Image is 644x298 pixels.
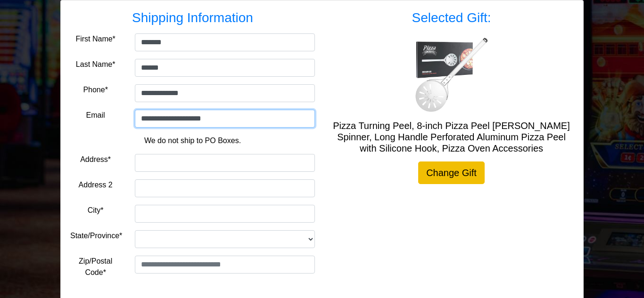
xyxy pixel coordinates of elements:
label: Phone* [83,84,108,96]
h5: Pizza Turning Peel, 8-inch Pizza Peel [PERSON_NAME] Spinner, Long Handle Perforated Aluminum Pizz... [329,120,574,154]
label: Zip/Postal Code* [70,256,121,278]
h3: Selected Gift: [329,10,574,26]
label: Last Name* [76,59,116,70]
img: Pizza Turning Peel, 8-inch Pizza Peel Turner Spinner, Long Handle Perforated Aluminum Pizza Peel ... [414,37,489,113]
h3: Shipping Information [70,10,315,26]
label: Address 2 [79,179,113,191]
p: We do not ship to PO Boxes. [77,135,308,146]
label: City* [88,205,104,216]
label: Address* [80,154,111,165]
label: Email [86,110,105,121]
label: State/Province* [70,230,122,242]
label: First Name* [75,33,115,45]
a: Change Gift [418,161,485,184]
